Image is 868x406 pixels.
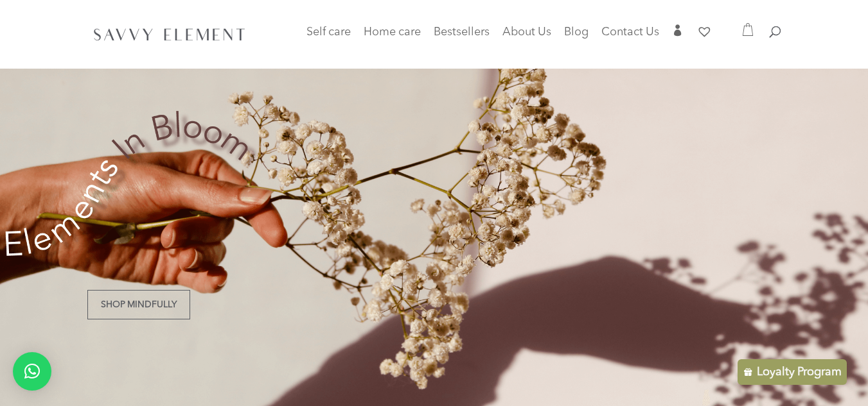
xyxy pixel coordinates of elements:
[364,28,421,53] a: Home care
[672,24,684,46] a: 
[502,28,551,46] a: About Us
[306,26,351,38] span: Self care
[502,26,551,38] span: About Us
[87,290,190,319] a: Shop Mindfully
[90,24,249,44] img: SavvyElement
[672,24,684,36] span: 
[564,26,589,38] span: Blog
[601,26,659,38] span: Contact Us
[364,26,421,38] span: Home care
[434,26,490,38] span: Bestsellers
[757,364,842,380] p: Loyalty Program
[434,28,490,46] a: Bestsellers
[601,28,659,46] a: Contact Us
[306,28,351,53] a: Self care
[564,28,589,46] a: Blog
